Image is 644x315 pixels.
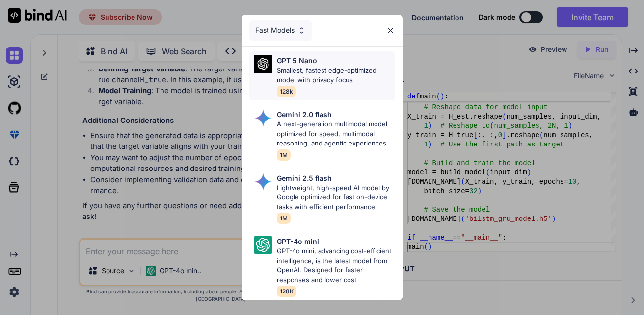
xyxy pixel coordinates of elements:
p: Smallest, fastest edge-optimized model with privacy focus [277,66,395,85]
img: Pick Models [254,173,272,191]
span: 128K [277,286,296,297]
img: Pick Models [254,55,272,73]
p: Gemini 2.0 flash [277,109,332,120]
div: Fast Models [249,20,312,41]
span: 128k [277,86,296,97]
p: GPT 5 Nano [277,55,317,66]
p: Lightweight, high-speed AI model by Google optimized for fast on-device tasks with efficient perf... [277,183,395,212]
span: 1M [277,149,291,161]
img: Pick Models [297,26,306,35]
img: Pick Models [254,109,272,127]
img: close [386,26,395,35]
img: Pick Models [254,236,272,254]
p: Gemini 2.5 flash [277,173,332,183]
p: A next-generation multimodal model optimized for speed, multimodal reasoning, and agentic experie... [277,120,395,148]
p: GPT-4o mini [277,236,319,246]
p: GPT-4o mini, advancing cost-efficient intelligence, is the latest model from OpenAI. Designed for... [277,246,395,285]
span: 1M [277,213,291,224]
